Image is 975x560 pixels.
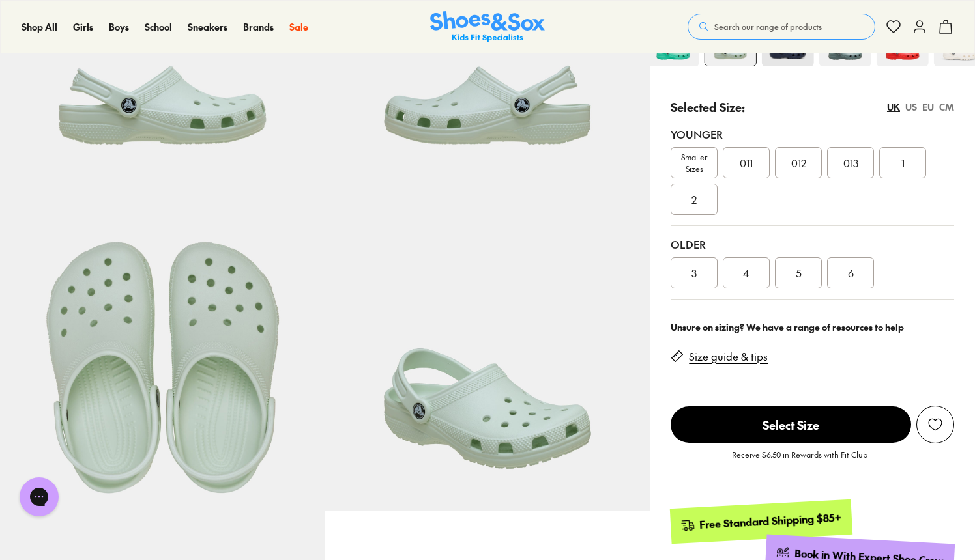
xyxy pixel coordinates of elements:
a: Shoes & Sox [430,11,545,43]
span: Select Size [671,406,911,443]
div: UK [887,100,900,114]
img: SNS_Logo_Responsive.svg [430,11,545,43]
span: School [145,20,172,33]
iframe: Gorgias live chat messenger [13,473,65,521]
span: Boys [109,20,129,33]
span: 011 [740,155,753,171]
span: 5 [796,265,802,281]
span: Search our range of products [714,21,822,33]
div: EU [922,100,934,114]
button: Select Size [671,406,911,443]
a: Brands [243,20,274,34]
span: 3 [691,265,697,281]
a: School [145,20,172,34]
button: Add to Wishlist [916,406,954,443]
span: Brands [243,20,274,33]
span: Sale [289,20,308,33]
a: Free Standard Shipping $85+ [670,499,852,544]
div: Younger [671,126,954,142]
a: Shop All [22,20,57,34]
a: Sale [289,20,308,34]
span: Smaller Sizes [671,151,717,175]
span: 2 [691,191,697,207]
a: Sneakers [188,20,227,34]
div: CM [939,100,954,114]
div: Free Standard Shipping $85+ [699,511,842,532]
a: Girls [73,20,93,34]
div: Unsure on sizing? We have a range of resources to help [671,320,954,334]
span: Shop All [22,20,57,33]
span: 4 [743,265,749,281]
span: Girls [73,20,93,33]
p: Receive $6.50 in Rewards with Fit Club [732,449,867,472]
a: Boys [109,20,129,34]
span: 6 [848,265,854,281]
div: US [905,100,917,114]
span: 013 [843,155,858,171]
a: Size guide & tips [689,350,768,364]
div: Older [671,236,954,252]
button: Search our range of products [688,14,875,40]
span: Sneakers [188,20,227,33]
p: Selected Size: [671,98,745,116]
span: 1 [901,155,905,171]
img: 7-553267_1 [325,186,650,511]
span: 012 [791,155,806,171]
